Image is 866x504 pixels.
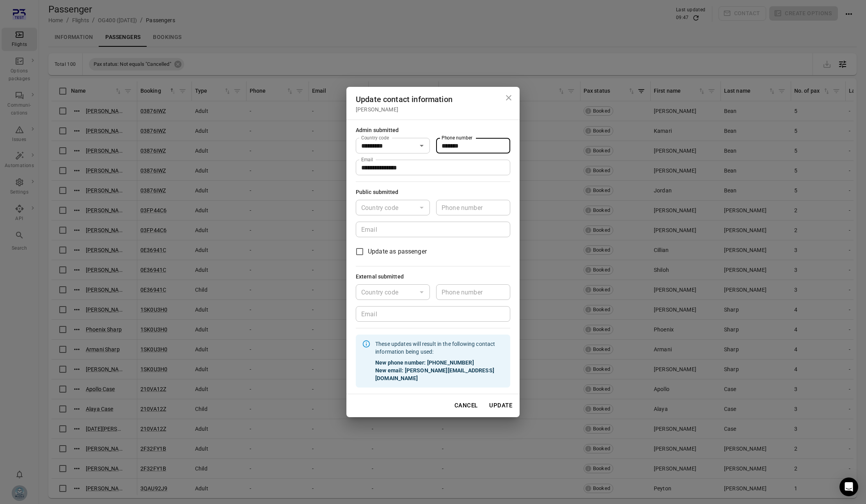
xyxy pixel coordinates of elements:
[375,367,504,382] strong: New email: [PERSON_NAME][EMAIL_ADDRESS][DOMAIN_NAME]
[361,134,389,141] label: Country code
[356,188,399,197] div: Public submitted
[450,397,482,414] button: Cancel
[368,247,427,256] span: Update as passenger
[375,359,504,367] strong: New phone number: [PHONE_NUMBER]
[416,140,427,151] button: Open
[356,273,404,281] div: External submitted
[501,90,516,106] button: Close dialog
[839,478,858,496] div: Open Intercom Messenger
[356,126,399,135] div: Admin submitted
[485,397,516,414] button: Update
[361,156,373,163] label: Email
[356,106,510,113] div: [PERSON_NAME]
[375,337,504,385] div: These updates will result in the following contact information being used:
[346,87,520,120] h2: Update contact information
[442,134,472,141] label: Phone number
